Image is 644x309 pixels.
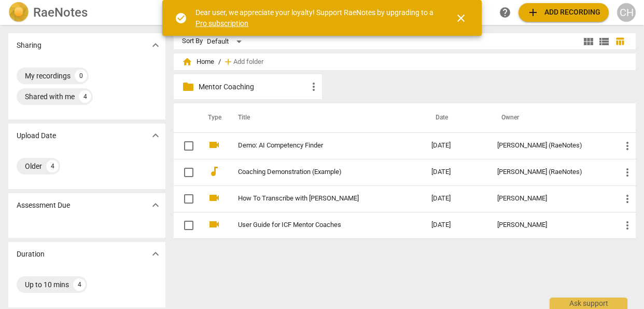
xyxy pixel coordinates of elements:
[175,12,187,24] span: check_circle
[615,36,625,46] span: table_chart
[527,6,600,19] span: Add recording
[497,221,605,229] div: [PERSON_NAME]
[582,35,595,48] span: view_module
[218,58,221,66] span: /
[499,6,511,19] span: help
[208,165,220,178] span: audiotrack
[182,80,194,93] span: folder
[423,185,489,212] td: [DATE]
[238,168,395,176] a: Coaching Demonstration (Example)
[527,6,539,19] span: add
[195,19,248,28] a: Pro subscription
[73,278,86,291] div: 4
[8,2,163,23] a: LogoRaeNotes
[621,193,634,205] span: more_vert
[596,34,612,49] button: List view
[621,140,634,152] span: more_vert
[423,212,489,238] td: [DATE]
[449,6,473,31] button: Close
[182,37,203,45] div: Sort By
[182,57,214,67] span: Home
[455,12,467,24] span: close
[423,132,489,159] td: [DATE]
[148,197,163,213] button: Show more
[423,103,489,132] th: Date
[46,160,59,172] div: 4
[621,166,634,179] span: more_vert
[195,7,436,29] div: Dear user, we appreciate your loyalty! Support RaeNotes by upgrading to a
[550,298,627,309] div: Ask support
[497,195,605,203] div: [PERSON_NAME]
[149,199,162,211] span: expand_more
[226,103,424,132] th: Title
[149,248,162,260] span: expand_more
[497,168,605,176] div: [PERSON_NAME] (RaeNotes)
[496,3,514,22] a: Help
[208,192,220,204] span: videocam
[148,246,163,262] button: Show more
[17,200,70,211] p: Assessment Due
[223,57,233,67] span: add
[25,279,69,290] div: Up to 10 mins
[17,40,41,51] p: Sharing
[519,3,609,22] button: Upload
[33,5,88,20] h2: RaeNotes
[25,71,71,81] div: My recordings
[208,139,220,151] span: videocam
[307,80,320,93] span: more_vert
[598,35,610,48] span: view_list
[200,103,226,132] th: Type
[208,218,220,231] span: videocam
[149,39,162,51] span: expand_more
[199,82,307,92] p: Mentor Coaching
[75,70,87,82] div: 0
[207,33,245,50] div: Default
[423,159,489,185] td: [DATE]
[25,161,42,171] div: Older
[233,58,263,66] span: Add folder
[17,130,56,141] p: Upload Date
[148,128,163,143] button: Show more
[581,34,596,49] button: Tile view
[79,90,91,103] div: 4
[497,142,605,150] div: [PERSON_NAME] (RaeNotes)
[612,34,627,49] button: Table view
[238,195,395,203] a: How To Transcribe with [PERSON_NAME]
[238,142,395,150] a: Demo: AI Competency Finder
[238,221,395,229] a: User Guide for ICF Mentor Coaches
[621,219,634,232] span: more_vert
[617,3,636,22] button: CH
[148,37,163,53] button: Show more
[17,249,45,260] p: Duration
[8,2,29,23] img: Logo
[25,91,75,102] div: Shared with me
[182,57,192,67] span: home
[149,129,162,142] span: expand_more
[489,103,613,132] th: Owner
